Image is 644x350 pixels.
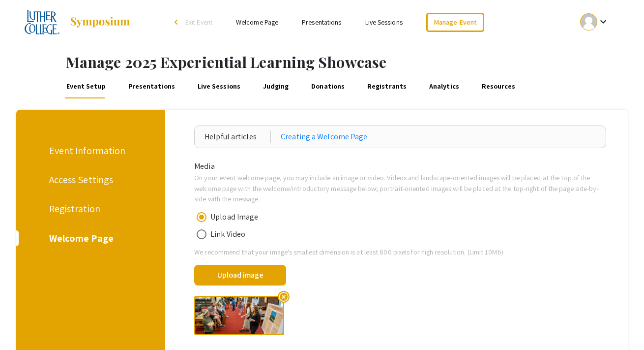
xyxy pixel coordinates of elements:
[262,75,291,98] a: Judging
[206,228,245,240] span: Link Video
[49,172,129,187] div: Access Settings
[49,231,129,246] div: Welcome Page
[69,16,131,28] img: Symposium by ForagerOne
[187,172,614,204] div: On your event welcome page, you may include an image or video. Videos and landscape-oriented imag...
[365,18,403,27] a: Live Sessions
[205,131,271,143] div: Helpful articles
[278,291,290,303] span: highlight_off
[236,18,278,27] a: Welcome Page
[187,160,614,172] div: Media
[7,306,42,343] iframe: Chat
[597,16,609,28] mat-icon: Expand account dropdown
[49,143,129,158] div: Event Information
[366,75,409,98] a: Registrants
[428,75,461,98] a: Analytics
[295,265,319,288] span: done
[206,211,258,223] span: Upload Image
[25,10,59,34] img: 2025 Experiential Learning Showcase
[281,131,367,143] a: Creating a Welcome Page
[175,19,180,25] div: arrow_back_ios
[187,247,614,257] div: We recommend that your image's smallest dimension is at least 800 pixels for high resolution. (Li...
[66,53,644,71] h1: Manage 2025 Experiential Learning Showcase
[126,75,176,98] a: Presentations
[426,13,484,32] a: Manage Event
[49,201,129,216] div: Registration
[302,18,341,27] a: Presentations
[194,296,284,335] img: 2025-experiential-learning-showcase_eventSplashImage_Ax0Fn4.jpg
[194,265,286,286] button: Upload image
[480,75,517,98] a: Resources
[64,75,107,98] a: Event Setup
[196,75,242,98] a: Live Sessions
[310,75,346,98] a: Donations
[25,10,131,34] a: 2025 Experiential Learning Showcase
[570,11,619,33] button: Expand account dropdown
[185,18,212,27] span: Exit Event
